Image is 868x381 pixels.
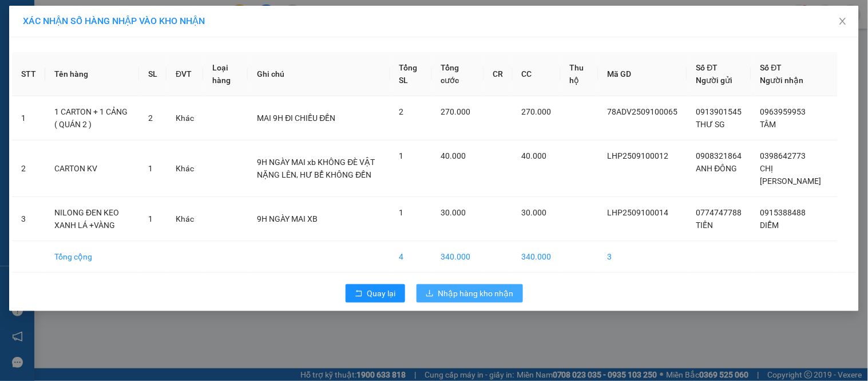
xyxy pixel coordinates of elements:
span: 1 [399,208,404,217]
td: Khác [167,140,203,197]
span: 9H NGÀY MAI XB [257,214,318,223]
span: 0398642773 [760,151,806,160]
td: 4 [390,241,432,273]
span: Số ĐT [696,63,718,72]
span: close [838,17,847,26]
th: CC [513,52,561,96]
span: 9H NGÀY MAI xb KHÔNG ĐÈ VẬT NẶNG LÊN, HƯ BỂ KHÔNG ĐỀN [257,158,375,179]
span: 40.000 [522,151,547,160]
span: Quay lại [367,287,396,300]
span: 78ADV2509100065 [608,107,678,116]
span: THƯ SG [696,120,726,129]
th: ĐVT [167,52,203,96]
th: Mã GD [599,52,687,96]
th: Thu hộ [561,52,599,96]
td: Tổng cộng [45,241,139,273]
span: ANH ĐÔNG [696,164,738,173]
span: Số ĐT [760,63,782,72]
span: 270.000 [522,107,552,116]
td: CARTON KV [45,140,139,197]
td: Khác [167,197,203,241]
span: TÂM [760,120,776,129]
span: Người nhận [760,76,804,85]
th: Ghi chú [248,52,390,96]
th: Tên hàng [45,52,139,96]
span: DIỄM [760,221,779,230]
td: 1 CARTON + 1 CẢNG ( QUÁN 2 ) [45,96,139,140]
span: XÁC NHẬN SỐ HÀNG NHẬP VÀO KHO NHẬN [23,15,205,26]
span: 0774747788 [696,208,742,217]
th: Tổng cước [432,52,484,96]
span: 2 [148,113,153,123]
span: TIẾN [696,221,714,230]
span: 30.000 [522,208,547,217]
th: SL [139,52,167,96]
span: 1 [148,164,153,173]
span: Người gửi [696,76,733,85]
span: 0908321864 [696,151,742,160]
span: LHP2509100014 [608,208,669,217]
td: Khác [167,96,203,140]
span: 270.000 [441,107,471,116]
button: downloadNhập hàng kho nhận [417,284,523,303]
span: 40.000 [441,151,466,160]
td: 3 [12,197,45,241]
td: NILONG ĐEN KEO XANH LÁ +VÀNG [45,197,139,241]
th: STT [12,52,45,96]
span: 0963959953 [760,107,806,116]
span: 1 [399,151,404,160]
td: 1 [12,96,45,140]
span: MAI 9H ĐI CHIỀU ĐẾN [257,113,335,123]
td: 340.000 [432,241,484,273]
th: CR [484,52,513,96]
span: download [426,289,434,298]
span: CHỊ [PERSON_NAME] [760,164,822,186]
span: 30.000 [441,208,466,217]
span: rollback [355,289,363,298]
th: Tổng SL [390,52,432,96]
span: LHP2509100012 [608,151,669,160]
td: 3 [599,241,687,273]
th: Loại hàng [203,52,248,96]
button: rollbackQuay lại [346,284,405,303]
button: Close [827,6,859,38]
span: Nhập hàng kho nhận [438,287,514,300]
span: 1 [148,214,153,223]
td: 340.000 [513,241,561,273]
span: 0915388488 [760,208,806,217]
span: 2 [399,107,404,116]
span: 0913901545 [696,107,742,116]
td: 2 [12,140,45,197]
